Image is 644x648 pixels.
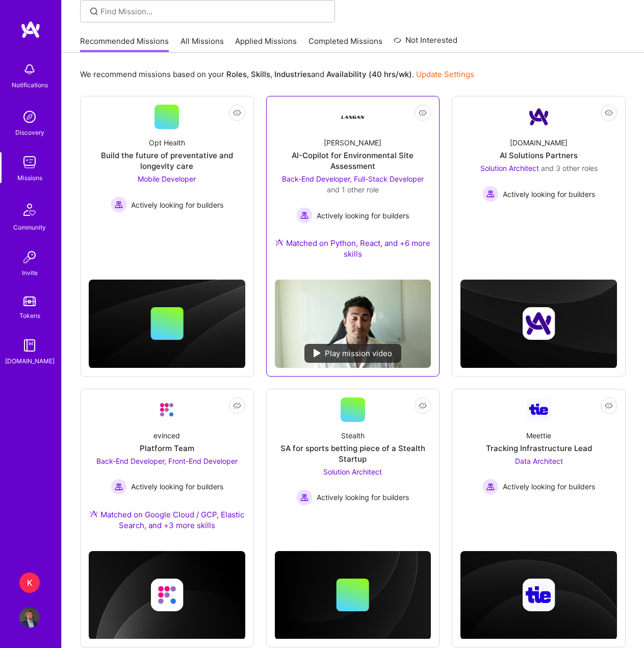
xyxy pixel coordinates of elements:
img: User Avatar [19,607,40,628]
b: Skills [251,69,270,79]
div: Invite [22,267,38,278]
span: Actively looking for builders [503,189,595,200]
img: cover [89,551,245,640]
div: Missions [17,172,42,183]
img: Community [17,197,42,222]
span: Actively looking for builders [503,481,595,492]
i: icon SearchGrey [88,6,100,17]
a: Applied Missions [235,36,297,53]
div: SA for sports betting piece of a Stealth Startup [275,443,431,464]
a: K [17,572,42,593]
div: AI-Copilot for Environmental Site Assessment [275,150,431,171]
span: Solution Architect [480,164,539,172]
img: tokens [23,296,36,306]
a: Recommended Missions [80,36,169,53]
a: Company Logo[PERSON_NAME]AI-Copilot for Environmental Site AssessmentBack-End Developer, Full-Sta... [275,105,431,271]
div: Community [13,222,46,233]
div: K [19,572,40,593]
div: Notifications [12,80,48,90]
span: Actively looking for builders [317,210,409,221]
img: Company Logo [341,105,365,129]
div: Stealth [341,430,365,441]
img: Actively looking for builders [296,207,313,223]
a: All Missions [181,36,224,53]
span: Mobile Developer [138,175,196,183]
img: Invite [19,247,40,267]
span: and 1 other role [327,185,379,194]
a: Company LogoMeettieTracking Infrastructure LeadData Architect Actively looking for buildersActive... [460,397,617,514]
img: Actively looking for builders [111,479,127,495]
span: and 3 other roles [541,164,598,172]
div: Platform Team [140,443,194,454]
span: Back-End Developer, Full-Stack Developer [282,175,424,183]
img: Ateam Purple Icon [275,238,284,246]
a: Company Logo[DOMAIN_NAME]AI Solutions PartnersSolution Architect and 3 other rolesActively lookin... [460,105,617,232]
img: cover [89,280,245,368]
img: Company logo [523,307,555,340]
i: icon EyeClosed [605,402,613,410]
div: Build the future of preventative and longevity care [89,150,245,171]
div: [PERSON_NAME] [324,137,381,148]
img: Actively looking for builders [296,489,313,506]
div: Matched on Google Cloud / GCP, Elastic Search, and +3 more skills [89,509,245,531]
a: StealthSA for sports betting piece of a Stealth StartupSolution Architect Actively looking for bu... [275,397,431,514]
div: Tokens [19,310,40,321]
a: Company LogoevincedPlatform TeamBack-End Developer, Front-End Developer Actively looking for buil... [89,397,245,543]
i: icon EyeClosed [419,402,427,410]
img: guide book [19,335,40,356]
span: Data Architect [515,457,563,465]
img: Actively looking for builders [482,186,499,202]
a: Update Settings [416,69,474,79]
img: play [314,349,321,357]
div: Discovery [15,127,44,138]
img: cover [460,551,617,640]
img: logo [20,20,41,39]
div: Play mission video [304,344,401,363]
input: Find Mission... [100,6,327,17]
img: cover [275,551,431,640]
img: Company Logo [527,105,551,129]
span: Back-End Developer, Front-End Developer [96,457,238,465]
b: Industries [274,69,311,79]
p: We recommend missions based on your , , and . [80,69,474,80]
img: Company Logo [154,397,179,422]
div: evinced [153,430,180,441]
i: icon EyeClosed [419,109,427,117]
span: Actively looking for builders [131,481,223,492]
i: icon EyeClosed [233,402,241,410]
span: Solution Architect [323,467,382,476]
a: User Avatar [17,607,42,628]
div: AI Solutions Partners [500,150,578,161]
img: Actively looking for builders [482,479,499,495]
img: Company logo [150,579,183,611]
img: Ateam Purple Icon [90,510,98,518]
img: teamwork [19,152,40,172]
a: Opt HealthBuild the future of preventative and longevity careMobile Developer Actively looking fo... [89,105,245,232]
b: Availability (40 hrs/wk) [326,69,412,79]
div: Tracking Infrastructure Lead [486,443,592,454]
div: [DOMAIN_NAME] [5,356,55,366]
span: Actively looking for builders [131,200,223,210]
div: Meettie [526,430,551,441]
a: Completed Missions [308,36,382,53]
img: Company logo [523,579,555,611]
img: No Mission [275,280,431,368]
img: bell [19,59,40,80]
span: Actively looking for builders [317,492,409,503]
b: Roles [226,69,247,79]
img: Company Logo [527,398,551,420]
img: Actively looking for builders [111,196,127,213]
i: icon EyeClosed [233,109,241,117]
i: icon EyeClosed [605,109,613,117]
img: cover [460,280,617,368]
a: Not Interested [394,34,457,53]
div: Opt Health [149,137,185,148]
div: [DOMAIN_NAME] [510,137,568,148]
img: discovery [19,107,40,127]
div: Matched on Python, React, and +6 more skills [275,238,431,259]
